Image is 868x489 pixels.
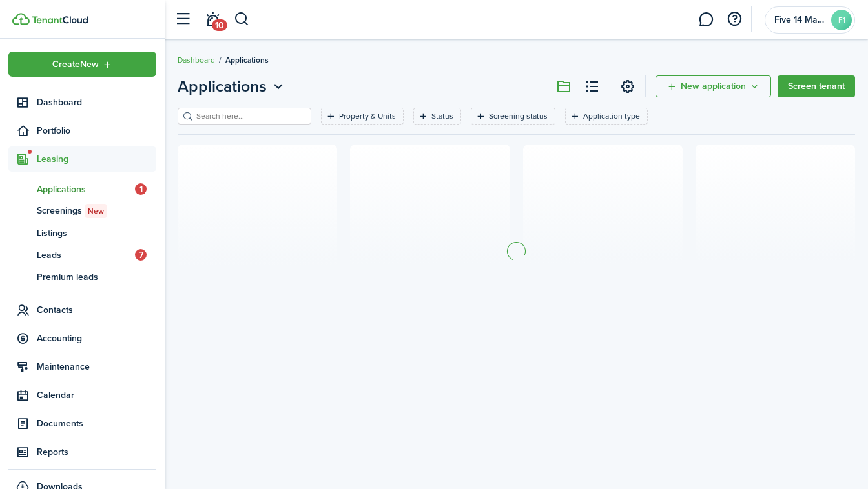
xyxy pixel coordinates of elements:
filter-tag: Open filter [321,108,404,125]
span: Dashboard [37,95,156,109]
filter-tag: Open filter [565,108,648,125]
a: Applications1 [8,178,156,200]
a: Listings [8,222,156,244]
button: Open resource center [723,8,745,30]
a: Notifications [200,3,225,36]
button: Applications [178,75,287,98]
button: Open menu [656,75,771,97]
a: Premium leads [8,266,156,288]
span: 7 [135,249,147,261]
span: 10 [212,19,227,31]
span: Contacts [37,303,156,317]
span: Reports [37,445,156,459]
input: Search here... [193,110,307,123]
a: Reports [8,439,156,464]
span: Create New [52,60,99,69]
button: New application [656,75,771,97]
a: Messaging [694,3,718,36]
img: Loading [505,240,528,263]
span: Listings [37,226,156,240]
button: Open menu [178,75,287,98]
span: Applications [37,183,135,196]
filter-tag-label: Status [431,110,453,122]
filter-tag-label: Application type [583,110,640,122]
a: Leads7 [8,244,156,266]
span: Maintenance [37,360,156,374]
span: Five 14 Management [774,15,826,25]
button: Search [234,8,250,30]
span: Screenings [37,204,156,218]
span: New application [681,82,746,91]
img: TenantCloud [12,13,30,25]
a: ScreeningsNew [8,200,156,222]
span: Portfolio [37,124,156,137]
filter-tag-label: Screening status [489,110,548,122]
button: Open sidebar [170,7,195,32]
span: Premium leads [37,270,156,284]
span: Leasing [37,152,156,166]
span: Applications [178,75,267,98]
a: Screen tenant [778,75,855,97]
button: Open menu [8,52,156,77]
span: Calendar [37,388,156,402]
filter-tag: Open filter [413,108,461,125]
filter-tag-label: Property & Units [339,110,396,122]
span: New [88,205,104,217]
img: TenantCloud [32,16,88,24]
a: Dashboard [8,90,156,115]
span: 1 [135,183,147,195]
a: Dashboard [178,54,215,66]
span: Applications [225,54,269,66]
span: Accounting [37,332,156,345]
span: Leads [37,248,135,262]
filter-tag: Open filter [471,108,555,125]
avatar-text: F1 [831,10,852,30]
span: Documents [37,417,156,430]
